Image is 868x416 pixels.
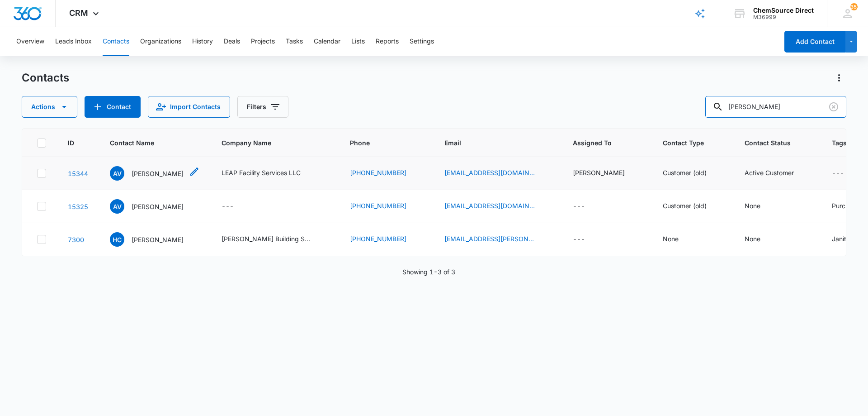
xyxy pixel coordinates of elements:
a: [EMAIL_ADDRESS][DOMAIN_NAME] [444,168,535,177]
div: --- [573,234,585,245]
div: Company Name - - Select to Edit Field [222,201,250,212]
div: Company Name - Valcourt Building Services of Washington, D.C., L.C. - Select to Edit Field [222,234,328,245]
div: Phone - (703) 243-8300 - Select to Edit Field [350,234,423,245]
div: None [745,234,760,244]
div: Contact Name - Hilda Castellanos - Select to Edit Field [110,232,200,247]
button: Calendar [314,27,340,56]
span: Assigned To [573,138,628,148]
div: Contact Name - Abner Villeda-Castellanos - Select to Edit Field [110,166,200,181]
p: Showing 1-3 of 3 [402,267,455,277]
a: Navigate to contact details page for Abner Villeda-Castellanos [68,170,88,177]
button: Deals [224,27,240,56]
button: Settings [410,27,434,56]
span: 351 [850,3,858,10]
button: Projects [251,27,275,56]
span: Company Name [222,138,328,148]
a: Navigate to contact details page for Abner Villeda-Castellanos [68,203,88,210]
div: Email - hcastellanos@valcourt.net - Select to Edit Field [444,234,551,245]
div: Contact Name - Abner Villeda-Castellanos - Select to Edit Field [110,199,200,214]
button: Actions [22,96,77,118]
span: Phone [350,138,410,148]
button: Actions [832,71,846,85]
div: [PERSON_NAME] Building Services of [US_STATE][GEOGRAPHIC_DATA], L.C. [222,234,312,244]
h1: Contacts [22,71,69,85]
p: [PERSON_NAME] [132,169,184,178]
button: Add Contact [784,31,845,53]
button: Overview [16,27,44,56]
a: [EMAIL_ADDRESS][PERSON_NAME][DOMAIN_NAME] [444,234,535,244]
div: Company Name - LEAP Facility Services LLC - Select to Edit Field [222,168,317,179]
span: Contact Name [110,138,187,148]
span: Contact Type [663,138,710,148]
div: Contact Status - Active Customer - Select to Edit Field [745,168,810,179]
div: Customer (old) [663,201,707,210]
button: Import Contacts [148,96,230,118]
span: AV [110,199,124,214]
button: History [192,27,213,56]
a: Navigate to contact details page for Hilda Castellanos [68,236,84,244]
button: Reports [376,27,399,56]
div: Contact Status - None - Select to Edit Field [745,201,777,212]
div: Email - leapfsllc@gmail.com - Select to Edit Field [444,201,551,212]
button: Filters [237,96,288,118]
div: account name [753,7,814,14]
div: Contact Status - None - Select to Edit Field [745,234,777,245]
div: [PERSON_NAME] [573,168,625,177]
input: Search Contacts [705,96,846,118]
div: Email - leapfsllc@gmail.com - Select to Edit Field [444,168,551,179]
div: None [745,201,760,210]
div: --- [573,201,585,212]
div: notifications count [850,3,858,10]
span: Contact Status [745,138,797,148]
div: LEAP Facility Services LLC [222,168,301,177]
div: Assigned To - - Select to Edit Field [573,234,601,245]
span: HC [110,232,124,247]
span: CRM [69,8,88,18]
div: Tags - - Select to Edit Field [832,168,860,179]
a: [PHONE_NUMBER] [350,234,406,244]
div: Contact Type - None - Select to Edit Field [663,234,695,245]
p: [PERSON_NAME] [132,202,184,211]
div: Contact Type - Customer (old) - Select to Edit Field [663,168,723,179]
button: Clear [826,100,841,114]
button: Leads Inbox [55,27,92,56]
div: None [663,234,679,244]
div: account id [753,14,814,20]
a: [PHONE_NUMBER] [350,201,406,210]
a: [PHONE_NUMBER] [350,168,406,177]
span: AV [110,166,124,181]
span: Email [444,138,538,148]
div: --- [832,168,844,179]
button: Lists [351,27,365,56]
div: Phone - (512) 963-1871 - Select to Edit Field [350,168,423,179]
div: Customer (old) [663,168,707,177]
div: Contact Type - Customer (old) - Select to Edit Field [663,201,723,212]
p: [PERSON_NAME] [132,235,184,244]
div: Assigned To - Chris Lozzi - Select to Edit Field [573,168,641,179]
div: Phone - (512) 963-1871 - Select to Edit Field [350,201,423,212]
button: Tasks [286,27,303,56]
button: Add Contact [85,96,141,118]
button: Contacts [103,27,129,56]
button: Organizations [140,27,181,56]
div: --- [222,201,234,212]
a: [EMAIL_ADDRESS][DOMAIN_NAME] [444,201,535,210]
div: Active Customer [745,168,794,177]
div: Assigned To - - Select to Edit Field [573,201,601,212]
span: ID [68,138,75,148]
div: Purchaser [832,201,862,210]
